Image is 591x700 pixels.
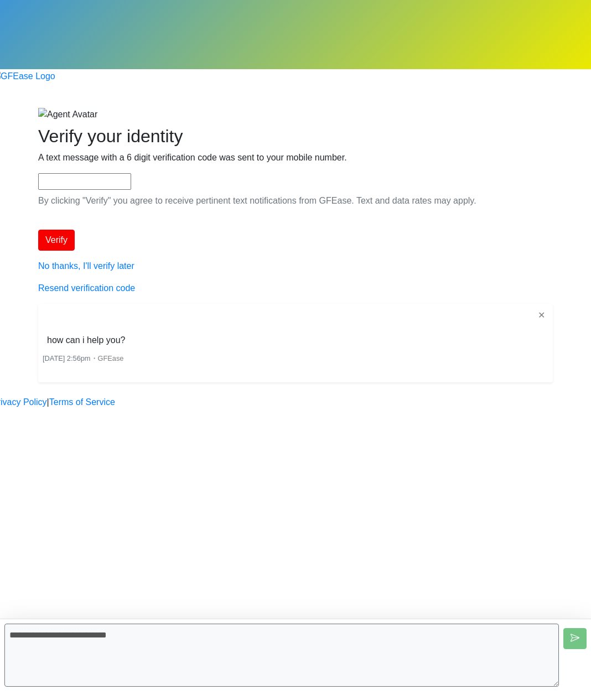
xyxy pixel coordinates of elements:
[38,230,75,251] button: Verify
[38,108,97,121] img: Agent Avatar
[49,396,115,409] a: Terms of Service
[38,283,135,293] a: Resend verification code
[38,194,553,208] p: By clicking "Verify" you agree to receive pertinent text notifications from GFEase. Text and data...
[535,308,548,323] button: ✕
[38,126,553,147] h2: Verify your identity
[98,354,124,362] span: GFEase
[47,396,49,409] a: |
[43,354,123,362] small: ・
[43,331,129,349] li: how can i help you?
[43,354,91,362] span: [DATE] 2:56pm
[38,151,553,164] p: A text message with a 6 digit verification code was sent to your mobile number.
[38,261,134,271] a: No thanks, I'll verify later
